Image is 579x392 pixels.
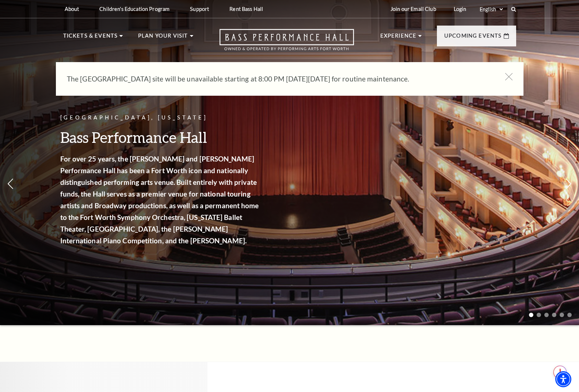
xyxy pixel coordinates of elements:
p: [GEOGRAPHIC_DATA], [US_STATE] [60,113,261,122]
p: Rent Bass Hall [229,6,263,12]
p: Plan Your Visit [138,31,188,45]
p: The [GEOGRAPHIC_DATA] site will be unavailable starting at 8:00 PM [DATE][DATE] for routine maint... [67,73,491,85]
p: Experience [380,31,417,45]
p: Support [190,6,209,12]
a: Open this option [193,29,380,58]
div: Accessibility Menu [555,371,571,387]
p: Children's Education Program [99,6,169,12]
strong: For over 25 years, the [PERSON_NAME] and [PERSON_NAME] Performance Hall has been a Fort Worth ico... [60,155,259,245]
p: About [65,6,79,12]
select: Select: [478,6,504,13]
p: Upcoming Events [444,31,502,45]
p: Tickets & Events [63,31,118,45]
h3: Bass Performance Hall [60,128,261,146]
